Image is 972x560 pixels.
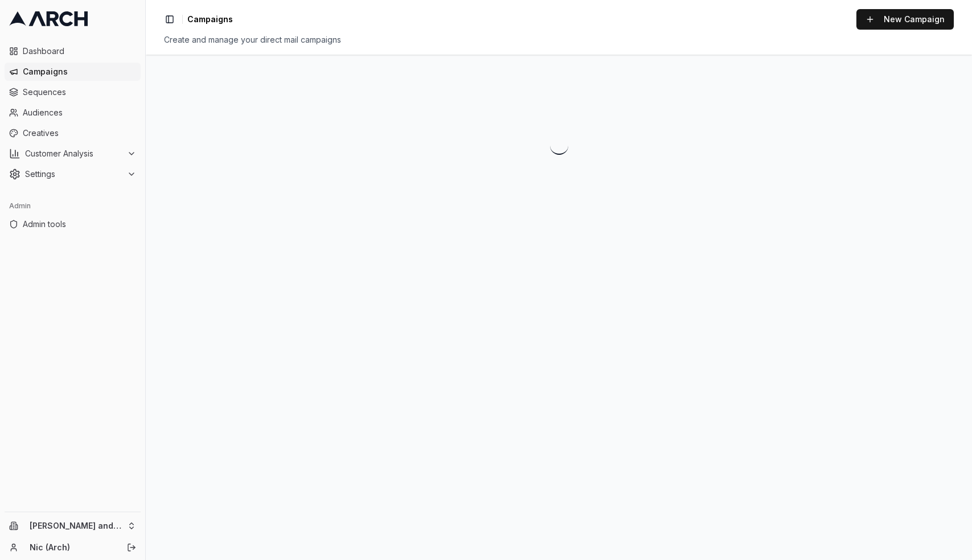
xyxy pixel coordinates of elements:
[5,42,141,60] a: Dashboard
[30,542,114,553] a: Nic (Arch)
[164,34,954,46] div: Create and manage your direct mail campaigns
[23,219,136,230] span: Admin tools
[187,14,233,25] span: Campaigns
[30,521,122,531] span: [PERSON_NAME] and Sons
[5,83,141,101] a: Sequences
[5,104,141,122] a: Audiences
[187,14,233,25] nav: breadcrumb
[856,9,954,30] button: New Campaign
[5,215,141,233] a: Admin tools
[23,46,136,57] span: Dashboard
[23,87,136,98] span: Sequences
[23,107,136,118] span: Audiences
[5,63,141,81] a: Campaigns
[23,127,136,139] span: Creatives
[124,540,140,555] button: Log out
[5,197,141,215] div: Admin
[25,168,122,180] span: Settings
[23,66,136,77] span: Campaigns
[25,148,122,159] span: Customer Analysis
[5,145,141,163] button: Customer Analysis
[5,124,141,142] a: Creatives
[5,165,141,183] button: Settings
[5,517,141,535] button: [PERSON_NAME] and Sons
